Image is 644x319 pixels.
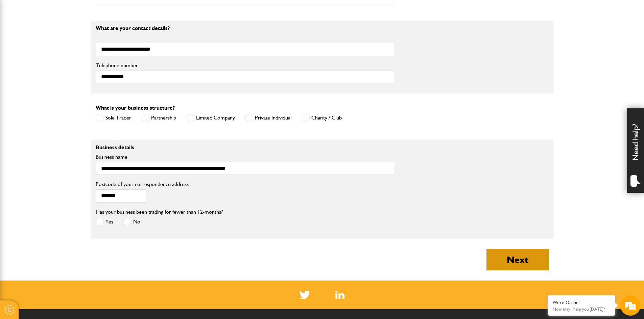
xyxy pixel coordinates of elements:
div: Chat with us now [35,38,114,47]
p: Business details [96,145,394,150]
label: Partnership [141,114,176,122]
div: Need help? [627,108,644,193]
label: What is your business structure? [96,105,175,111]
input: Enter your email address [9,82,123,97]
a: LinkedIn [335,291,344,299]
input: Enter your phone number [9,102,123,117]
img: d_20077148190_company_1631870298795_20077148190 [11,37,28,47]
img: Linked In [335,291,344,299]
div: Minimize live chat window [111,3,127,20]
label: Yes [96,218,113,226]
label: Telephone number [96,63,394,68]
label: Charity / Club [302,114,342,122]
label: Business name [96,154,394,160]
input: Enter your last name [9,62,123,77]
label: No [123,218,140,226]
p: How may I help you today? [553,307,610,312]
label: Private Individual [245,114,291,122]
p: What are your contact details? [96,26,394,31]
label: Limited Company [186,114,235,122]
div: We're Online! [553,300,610,305]
button: Next [486,249,549,270]
textarea: Type your message and hit 'Enter' [9,122,123,202]
label: Sole Trader [96,114,131,122]
label: Has your business been trading for fewer than 12-months? [96,209,223,215]
img: Twitter [300,291,310,299]
label: Postcode of your correspondence address [96,182,199,187]
em: Start Chat [92,208,123,217]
